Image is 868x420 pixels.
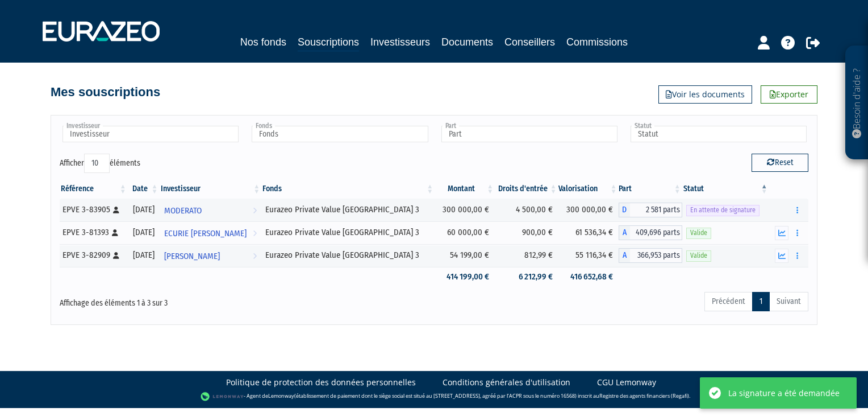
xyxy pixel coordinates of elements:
[728,387,840,399] div: La signature a été demandée
[160,244,262,267] a: [PERSON_NAME]
[686,205,759,216] span: En attente de signature
[558,267,619,287] td: 416 652,68 €
[253,223,257,244] i: Voir l'investisseur
[265,204,431,216] div: Eurazeo Private Value [GEOGRAPHIC_DATA] 3
[128,179,160,199] th: Date: activer pour trier la colonne par ordre croissant
[619,203,630,217] span: D
[298,34,359,52] a: Souscriptions
[558,244,619,267] td: 55 116,34 €
[62,204,124,216] div: EPVE 3-83905
[435,221,495,244] td: 60 000,00 €
[240,34,286,50] a: Nos fonds
[495,179,558,199] th: Droits d'entrée: activer pour trier la colonne par ordre croissant
[619,225,682,240] div: A - Eurazeo Private Value Europe 3
[619,248,630,263] span: A
[62,227,124,238] div: EPVE 3-81393
[630,248,682,263] span: 366,953 parts
[752,154,808,172] button: Reset
[132,204,156,216] div: [DATE]
[619,179,682,199] th: Part: activer pour trier la colonne par ordre croissant
[132,249,156,261] div: [DATE]
[686,250,711,261] span: Valide
[599,392,689,400] a: Registre des agents financiers (Regafi)
[630,203,682,217] span: 2 581 parts
[558,199,619,221] td: 300 000,00 €
[752,292,770,311] a: 1
[164,246,220,267] span: [PERSON_NAME]
[113,252,119,259] i: [Français] Personne physique
[495,199,558,221] td: 4 500,00 €
[201,391,244,402] img: logo-lemonway.png
[268,392,294,400] a: Lemonway
[619,203,682,217] div: D - Eurazeo Private Value Europe 3
[60,154,140,173] label: Afficher éléments
[682,179,769,199] th: Statut : activer pour trier la colonne par ordre d&eacute;croissant
[164,223,247,244] span: ECURIE [PERSON_NAME]
[112,229,118,236] i: [Français] Personne physique
[566,34,628,50] a: Commissions
[435,199,495,221] td: 300 000,00 €
[160,199,262,221] a: MODERATO
[253,200,257,221] i: Voir l'investisseur
[84,154,110,173] select: Afficheréléments
[261,179,435,199] th: Fonds: activer pour trier la colonne par ordre croissant
[558,221,619,244] td: 61 536,34 €
[11,391,857,402] div: - Agent de (établissement de paiement dont le siège social est situé au [STREET_ADDRESS], agréé p...
[850,52,863,154] p: Besoin d'aide ?
[160,179,262,199] th: Investisseur: activer pour trier la colonne par ordre croissant
[443,377,570,388] a: Conditions générales d'utilisation
[435,179,495,199] th: Montant: activer pour trier la colonne par ordre croissant
[495,267,558,287] td: 6 212,99 €
[60,179,128,199] th: Référence : activer pour trier la colonne par ordre croissant
[761,85,817,104] a: Exporter
[619,225,630,240] span: A
[435,244,495,267] td: 54 199,00 €
[164,200,202,221] span: MODERATO
[60,291,362,309] div: Affichage des éléments 1 à 3 sur 3
[441,34,493,50] a: Documents
[619,248,682,263] div: A - Eurazeo Private Value Europe 3
[504,34,555,50] a: Conseillers
[495,221,558,244] td: 900,00 €
[265,227,431,238] div: Eurazeo Private Value [GEOGRAPHIC_DATA] 3
[253,246,257,267] i: Voir l'investisseur
[435,267,495,287] td: 414 199,00 €
[226,377,416,388] a: Politique de protection des données personnelles
[370,34,430,50] a: Investisseurs
[160,221,262,244] a: ECURIE [PERSON_NAME]
[630,225,682,240] span: 409,696 parts
[686,228,711,238] span: Valide
[62,249,124,261] div: EPVE 3-82909
[113,207,119,213] i: [Français] Personne physique
[132,227,156,238] div: [DATE]
[658,85,752,104] a: Voir les documents
[265,249,431,261] div: Eurazeo Private Value [GEOGRAPHIC_DATA] 3
[558,179,619,199] th: Valorisation: activer pour trier la colonne par ordre croissant
[43,21,160,42] img: 1732889491-logotype_eurazeo_blanc_rvb.png
[51,85,160,99] h4: Mes souscriptions
[495,244,558,267] td: 812,99 €
[597,377,656,388] a: CGU Lemonway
